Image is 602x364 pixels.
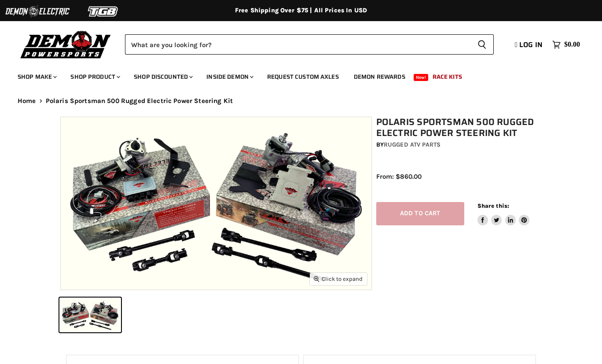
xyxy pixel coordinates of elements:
[11,64,578,86] ul: Main menu
[64,68,125,86] a: Shop Product
[414,74,429,81] span: New!
[11,68,62,86] a: Shop Make
[18,97,36,105] a: Home
[125,34,470,55] input: Search
[477,202,530,225] aside: Share this:
[261,68,345,86] a: Request Custom Axles
[511,41,548,49] a: Log in
[314,276,363,282] span: Click to expand
[376,140,546,150] div: by
[519,39,543,50] span: Log in
[548,38,584,51] a: $0.00
[61,117,371,290] img: IMAGE
[46,97,233,105] span: Polaris Sportsman 500 Rugged Electric Power Steering Kit
[384,141,440,148] a: Rugged ATV Parts
[127,68,198,86] a: Shop Discounted
[59,298,121,332] button: IMAGE thumbnail
[426,68,469,86] a: Race Kits
[200,68,259,86] a: Inside Demon
[564,40,580,49] span: $0.00
[4,3,70,20] img: Demon Electric Logo 2
[125,34,494,55] form: Product
[477,202,509,209] span: Share this:
[376,117,546,139] h1: Polaris Sportsman 500 Rugged Electric Power Steering Kit
[470,34,494,55] button: Search
[376,173,422,180] span: From: $860.00
[310,273,367,285] button: Click to expand
[70,3,136,20] img: TGB Logo 2
[347,68,412,86] a: Demon Rewards
[18,29,114,60] img: Demon Powersports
